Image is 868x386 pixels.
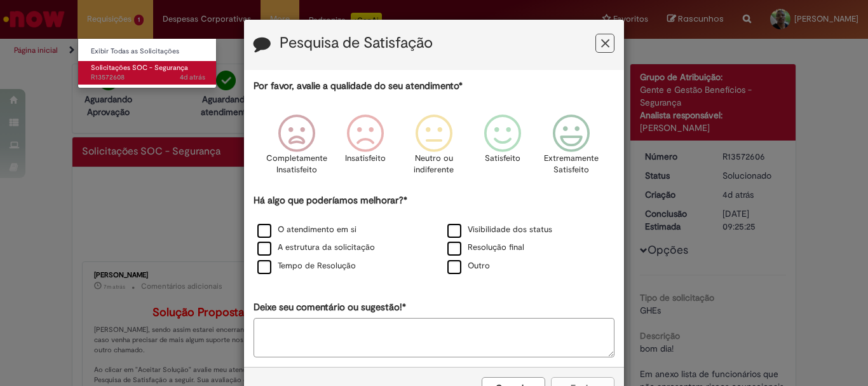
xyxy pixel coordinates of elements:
p: Completamente Insatisfeito [266,153,327,176]
p: Extremamente Satisfeito [544,153,599,176]
label: Outro [447,260,490,272]
ul: Requisições [78,38,217,88]
label: Deixe seu comentário ou sugestão!* [254,301,406,314]
span: Solicitações SOC - Segurança [91,63,188,72]
p: Satisfeito [485,153,520,165]
a: Exibir Todas as Solicitações [78,45,218,59]
label: Por favor, avalie a qualidade do seu atendimento* [254,79,463,93]
label: O atendimento em si [257,224,356,236]
div: Há algo que poderíamos melhorar?* [254,194,614,276]
label: Resolução final [447,242,524,254]
time: 27/09/2025 07:38:29 [180,72,205,82]
label: Tempo de Resolução [257,260,356,272]
div: Insatisfeito [333,105,398,192]
span: R13572608 [91,72,205,83]
a: Aberto R13572608 : Solicitações SOC - Segurança [78,61,218,85]
div: Neutro ou indiferente [402,105,466,192]
span: 4d atrás [180,72,205,82]
div: Satisfeito [470,105,535,192]
p: Neutro ou indiferente [411,153,457,176]
div: Extremamente Satisfeito [539,105,604,192]
label: Visibilidade dos status [447,224,552,236]
p: Insatisfeito [345,153,386,165]
label: Pesquisa de Satisfação [280,35,433,52]
div: Completamente Insatisfeito [264,105,329,192]
label: A estrutura da solicitação [257,242,375,254]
